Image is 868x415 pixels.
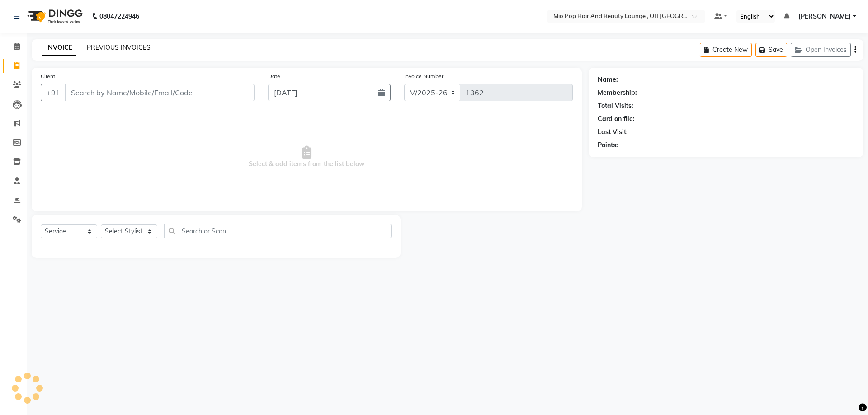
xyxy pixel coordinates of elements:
[598,114,635,124] div: Card on file:
[41,72,55,80] label: Client
[700,43,752,57] button: Create New
[791,43,851,57] button: Open Invoices
[41,84,66,101] button: +91
[41,112,573,202] span: Select & add items from the list below
[164,224,392,238] input: Search or Scan
[755,43,787,57] button: Save
[87,43,151,51] a: PREVIOUS INVOICES
[99,4,139,29] b: 08047224946
[598,75,618,84] div: Name:
[23,4,85,29] img: logo
[598,127,628,137] div: Last Visit:
[42,40,76,56] a: INVOICE
[598,140,618,150] div: Points:
[798,12,851,21] span: [PERSON_NAME]
[598,88,637,98] div: Membership:
[268,72,280,80] label: Date
[404,72,443,80] label: Invoice Number
[598,101,633,111] div: Total Visits:
[65,84,255,101] input: Search by Name/Mobile/Email/Code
